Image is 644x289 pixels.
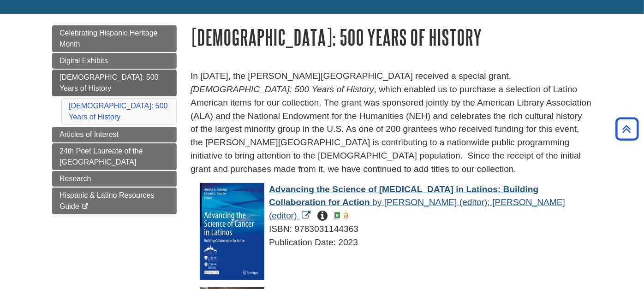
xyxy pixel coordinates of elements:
[60,175,91,183] span: Research
[52,188,177,214] a: Hispanic & Latino Resources Guide
[200,223,592,236] div: ISBN: 9783031144363
[191,25,592,49] h1: [DEMOGRAPHIC_DATA]: 500 Years of History
[200,236,592,249] div: Publication Date: 2023
[81,204,89,210] i: This link opens in a new window
[60,191,154,210] span: Hispanic & Latino Resources Guide
[52,25,177,52] a: Celebrating Hispanic Heritage Month
[191,70,592,176] p: In [DATE], the [PERSON_NAME][GEOGRAPHIC_DATA] received a special grant, , which enabled us to pur...
[200,183,264,280] img: Cover Art
[334,212,341,219] img: e-Book
[269,184,565,221] a: Link opens in new window
[52,143,177,170] a: 24th Poet Laureate of the [GEOGRAPHIC_DATA]
[52,25,177,214] div: Guide Page Menu
[60,29,158,48] span: Celebrating Hispanic Heritage Month
[60,130,119,138] span: Articles of Interest
[52,70,177,96] a: [DEMOGRAPHIC_DATA]: 500 Years of History
[191,84,374,94] em: [DEMOGRAPHIC_DATA]: 500 Years of History
[52,53,177,69] a: Digital Exhibits
[372,197,382,207] span: by
[52,171,177,187] a: Research
[60,73,159,92] span: [DEMOGRAPHIC_DATA]: 500 Years of History
[612,123,642,135] a: Back to Top
[269,197,565,220] span: [PERSON_NAME] (editor); [PERSON_NAME] (editor)
[69,102,168,121] a: [DEMOGRAPHIC_DATA]: 500 Years of History
[269,184,539,207] span: Advancing the Science of [MEDICAL_DATA] in Latinos: Building Collaboration for Action
[52,127,177,142] a: Articles of Interest
[60,147,143,166] span: 24th Poet Laureate of the [GEOGRAPHIC_DATA]
[343,212,350,219] img: Open Access
[60,57,108,65] span: Digital Exhibits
